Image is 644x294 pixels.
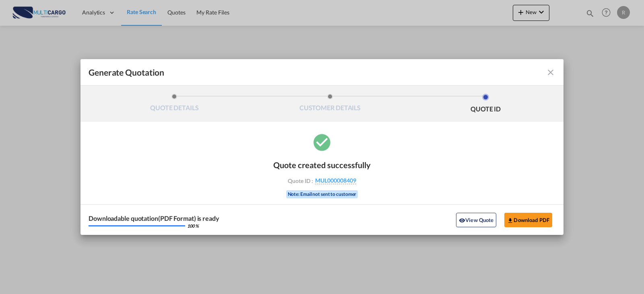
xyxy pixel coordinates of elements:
[89,215,219,222] div: Downloadable quotation(PDF Format) is ready
[504,213,552,227] button: Download PDF
[507,217,514,224] md-icon: icon-download
[408,94,563,115] li: QUOTE ID
[187,224,199,228] div: 100 %
[546,68,555,77] md-icon: icon-close fg-AAA8AD cursor m-0
[80,59,563,235] md-dialog: Generate QuotationQUOTE ...
[456,213,496,227] button: icon-eyeView Quote
[97,94,252,115] li: QUOTE DETAILS
[273,160,371,170] div: Quote created successfully
[275,177,369,184] div: Quote ID :
[312,132,332,152] md-icon: icon-checkbox-marked-circle
[315,177,356,184] span: MUL000008409
[459,217,465,224] md-icon: icon-eye
[286,190,358,198] div: Note: Email not sent to customer
[89,67,164,78] span: Generate Quotation
[252,94,408,115] li: CUSTOMER DETAILS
